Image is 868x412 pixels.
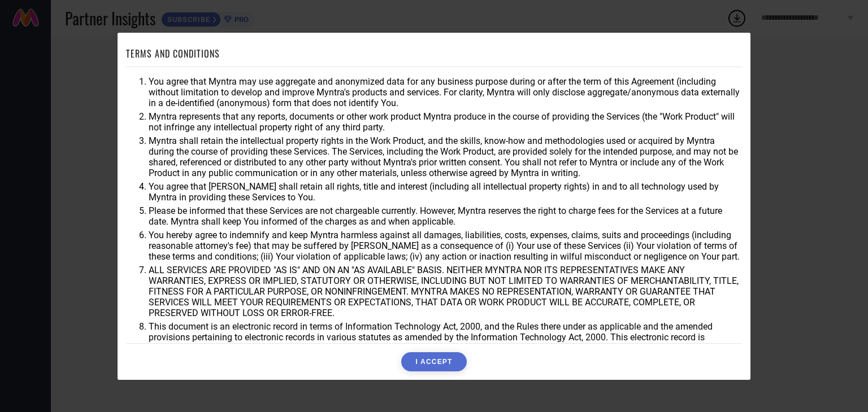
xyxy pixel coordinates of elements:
[149,321,742,353] li: This document is an electronic record in terms of Information Technology Act, 2000, and the Rules...
[149,265,742,318] li: ALL SERVICES ARE PROVIDED "AS IS" AND ON AN "AS AVAILABLE" BASIS. NEITHER MYNTRA NOR ITS REPRESEN...
[149,135,742,178] li: Myntra shall retain the intellectual property rights in the Work Product, and the skills, know-ho...
[149,230,742,262] li: You hereby agree to indemnify and keep Myntra harmless against all damages, liabilities, costs, e...
[149,111,742,133] li: Myntra represents that any reports, documents or other work product Myntra produce in the course ...
[401,352,466,371] button: I ACCEPT
[149,76,742,108] li: You agree that Myntra may use aggregate and anonymized data for any business purpose during or af...
[149,205,742,227] li: Please be informed that these Services are not chargeable currently. However, Myntra reserves the...
[126,47,220,60] h1: TERMS AND CONDITIONS
[149,181,742,203] li: You agree that [PERSON_NAME] shall retain all rights, title and interest (including all intellect...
